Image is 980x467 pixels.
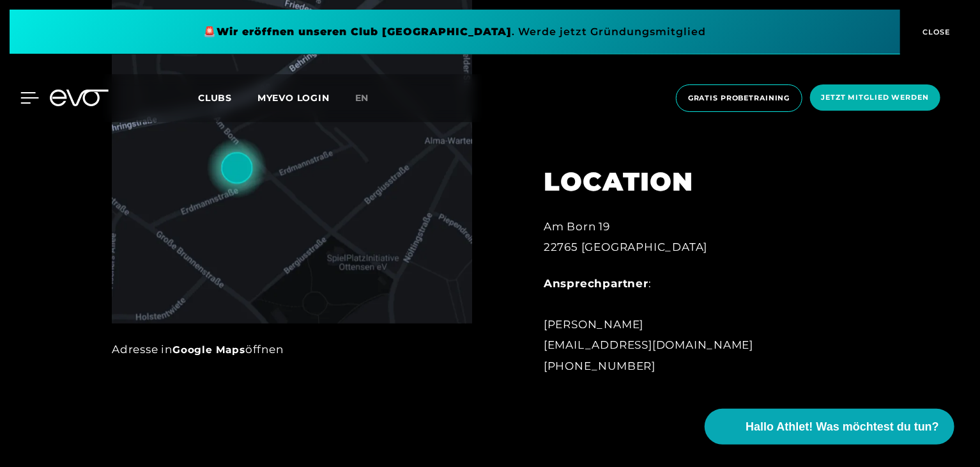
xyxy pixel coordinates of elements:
span: Clubs [198,92,232,104]
a: en [355,91,385,106]
span: Jetzt Mitglied werden [822,92,929,103]
strong: Ansprechpartner [544,277,648,290]
a: Jetzt Mitglied werden [806,84,944,112]
a: Google Maps [172,344,245,356]
span: en [355,92,369,104]
a: Gratis Probetraining [672,84,806,112]
div: Adresse in öffnen [112,339,472,360]
span: Hallo Athlet! Was möchtest du tun? [746,418,939,436]
h2: LOCATION [544,166,825,197]
div: : [PERSON_NAME] [EMAIL_ADDRESS][DOMAIN_NAME] [PHONE_NUMBER] [544,273,825,376]
div: Am Born 19 22765 [GEOGRAPHIC_DATA] [544,216,825,258]
a: MYEVO LOGIN [257,92,330,104]
span: CLOSE [920,26,951,38]
span: Gratis Probetraining [688,93,790,104]
a: Clubs [198,91,257,104]
button: Hallo Athlet! Was möchtest du tun? [705,409,954,445]
button: CLOSE [900,10,970,54]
